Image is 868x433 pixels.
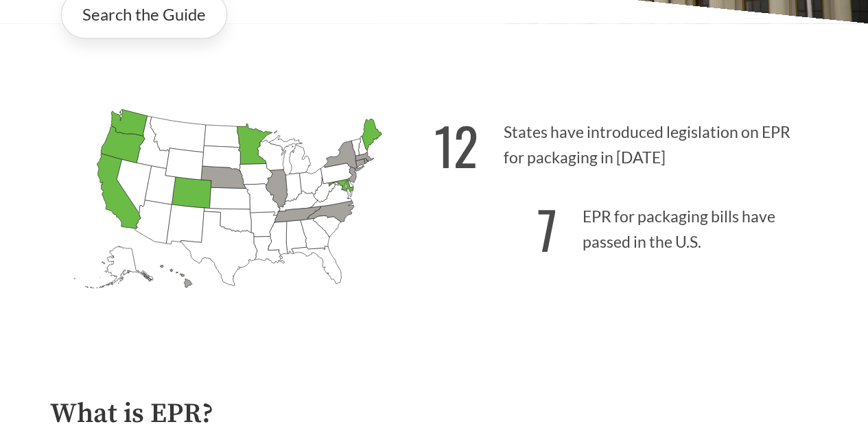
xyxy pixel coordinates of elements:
p: States have introduced legislation on EPR for packaging in [DATE] [434,99,819,183]
strong: 12 [434,107,478,183]
strong: 7 [537,191,557,267]
p: EPR for packaging bills have passed in the U.S. [434,183,819,268]
h2: What is EPR? [50,399,819,430]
